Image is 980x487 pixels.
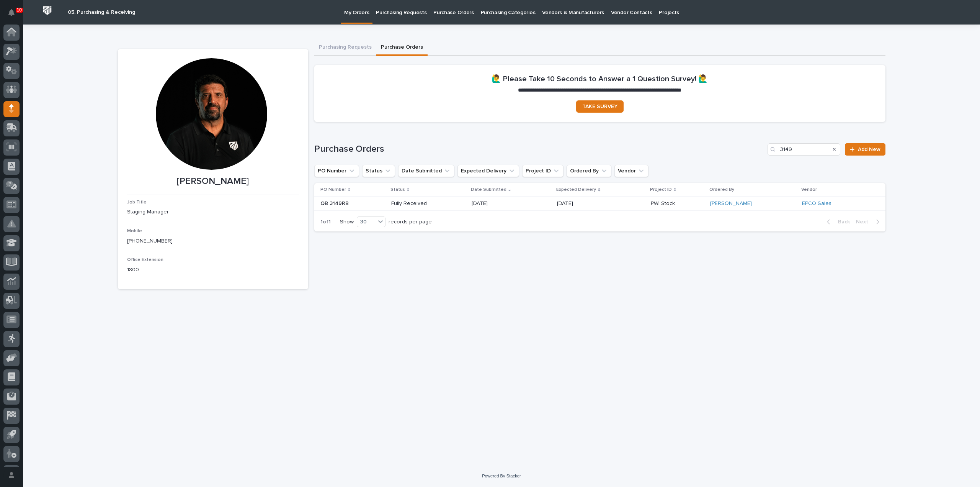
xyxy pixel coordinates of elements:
p: records per page [389,219,432,225]
p: Status [390,185,405,194]
span: Mobile [127,229,142,233]
button: PO Number [314,165,359,177]
p: Show [340,219,354,225]
p: Ordered By [709,185,734,194]
a: Powered By Stacker [482,474,521,478]
button: Status [362,165,395,177]
button: Project ID [522,165,563,177]
a: Add New [845,143,885,156]
button: Purchasing Requests [314,40,376,56]
img: Workspace Logo [40,3,54,18]
span: TAKE SURVEY [582,104,617,109]
a: EPCO Sales [802,200,831,207]
h1: Purchase Orders [314,144,765,155]
h2: 05. Purchasing & Receiving [68,9,135,16]
p: PWI Stock [651,199,676,207]
span: Add New [858,147,880,152]
p: 1 of 1 [314,213,337,231]
p: Staging Manager [127,208,299,216]
button: Notifications [3,5,20,21]
p: PO Number [320,185,346,194]
input: Search [768,143,840,156]
span: Next [856,218,873,225]
a: [PHONE_NUMBER] [127,238,173,244]
button: Vendor [614,165,648,177]
p: [DATE] [472,200,526,207]
button: Date Submitted [398,165,454,177]
p: 10 [17,7,22,13]
button: Ordered By [567,165,611,177]
button: Next [853,218,885,225]
p: 1800 [127,266,299,274]
a: TAKE SURVEY [576,100,624,113]
p: Fully Received [391,200,446,207]
p: Project ID [650,185,672,194]
p: Expected Delivery [556,185,596,194]
button: Purchase Orders [376,40,428,56]
div: Notifications10 [10,9,20,21]
h2: 🙋‍♂️ Please Take 10 Seconds to Answer a 1 Question Survey! 🙋‍♂️ [492,74,708,84]
p: Vendor [801,185,817,194]
p: QB 3149RB [320,199,350,207]
span: Office Extension [127,257,163,262]
button: Back [821,218,853,225]
button: Expected Delivery [457,165,519,177]
span: Job Title [127,200,147,205]
p: Date Submitted [471,185,506,194]
div: 30 [357,218,376,226]
span: Back [833,218,850,225]
p: [PERSON_NAME] [127,176,299,187]
a: [PERSON_NAME] [710,200,752,207]
tr: QB 3149RBQB 3149RB Fully Received[DATE][DATE]PWI StockPWI Stock [PERSON_NAME] EPCO Sales [314,197,885,211]
p: [DATE] [557,200,612,207]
